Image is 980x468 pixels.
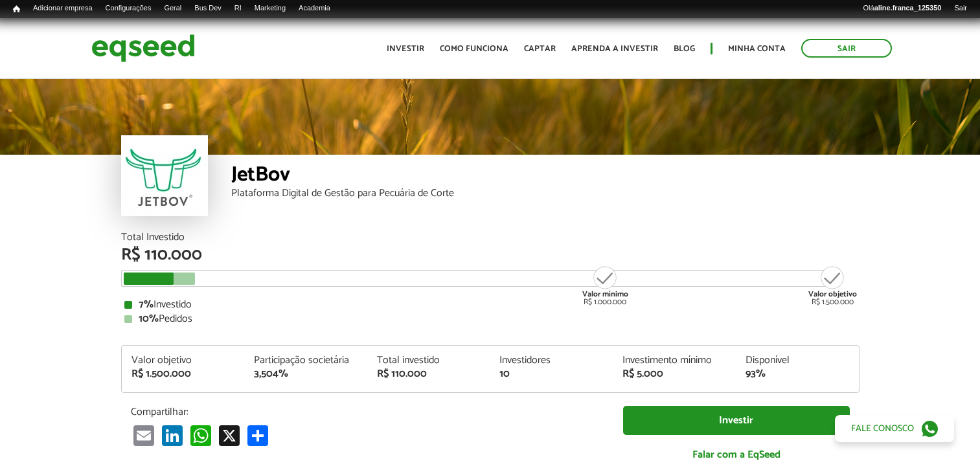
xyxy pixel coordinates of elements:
div: Valor objetivo [131,355,235,366]
a: LinkedIn [159,425,185,446]
strong: Valor objetivo [808,288,857,300]
div: R$ 1.500.000 [131,369,235,379]
a: X [216,425,242,446]
a: Aprenda a investir [571,45,658,53]
div: R$ 5.000 [622,369,726,379]
a: Configurações [99,3,158,14]
strong: 10% [139,310,159,328]
a: Investir [387,45,424,53]
div: R$ 110.000 [377,369,481,379]
a: WhatsApp [188,425,214,446]
a: Sair [801,39,892,58]
a: Compartilhar [245,425,271,446]
div: Disponível [746,355,849,366]
a: Captar [524,45,556,53]
span: Início [13,5,20,14]
div: Investidores [499,355,603,366]
div: 93% [746,369,849,379]
div: Participação societária [254,355,358,366]
a: Investir [623,406,850,435]
div: Total investido [377,355,481,366]
a: Minha conta [728,45,786,53]
strong: 7% [139,296,154,313]
div: Investimento mínimo [622,355,726,366]
a: Email [131,425,157,446]
a: Adicionar empresa [27,3,99,14]
div: Investido [124,300,856,310]
a: RI [228,3,248,14]
a: Marketing [248,3,292,14]
a: Fale conosco [835,415,954,442]
div: 10 [499,369,603,379]
div: R$ 110.000 [121,247,860,263]
div: R$ 1.000.000 [581,265,630,306]
a: Academia [292,3,337,14]
div: R$ 1.500.000 [808,265,857,306]
p: Compartilhar: [131,406,604,418]
div: 3,504% [254,369,358,379]
a: Geral [157,3,188,14]
a: Bus Dev [188,3,228,14]
a: Blog [674,45,695,53]
a: Falar com a EqSeed [623,441,850,468]
a: Sair [948,3,974,14]
div: Total Investido [121,232,860,243]
a: Início [6,3,27,16]
strong: aline.franca_125350 [874,4,942,12]
div: Pedidos [124,314,856,324]
a: Oláaline.franca_125350 [857,3,948,14]
a: Como funciona [440,45,508,53]
div: JetBov [231,164,860,188]
div: Plataforma Digital de Gestão para Pecuária de Corte [231,188,860,199]
img: EqSeed [91,31,195,65]
strong: Valor mínimo [582,288,628,300]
